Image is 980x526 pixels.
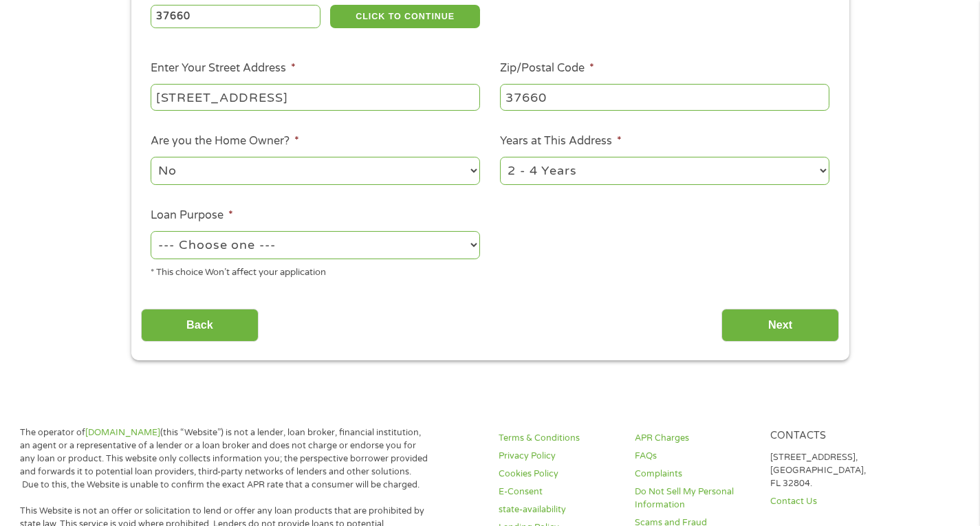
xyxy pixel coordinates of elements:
a: Contact Us [770,495,890,508]
input: Enter Zipcode (e.g 01510) [151,5,320,28]
a: state-availability [499,503,618,516]
input: Next [721,309,839,342]
a: [DOMAIN_NAME] [85,427,160,438]
p: [STREET_ADDRESS], [GEOGRAPHIC_DATA], FL 32804. [770,451,890,490]
a: FAQs [635,450,754,463]
a: E-Consent [499,485,618,498]
p: The operator of (this “Website”) is not a lender, loan broker, financial institution, an agent or... [20,426,428,491]
label: Are you the Home Owner? [151,134,299,149]
a: APR Charges [635,432,754,445]
label: Loan Purpose [151,208,233,223]
div: * This choice Won’t affect your application [151,261,480,280]
h4: Contacts [770,430,890,443]
a: Cookies Policy [499,468,618,481]
button: CLICK TO CONTINUE [330,5,480,28]
input: 1 Main Street [151,84,480,110]
label: Zip/Postal Code [500,61,594,76]
a: Privacy Policy [499,450,618,463]
label: Years at This Address [500,134,622,149]
input: Back [141,309,259,342]
a: Complaints [635,468,754,481]
a: Do Not Sell My Personal Information [635,485,754,512]
label: Enter Your Street Address [151,61,296,76]
a: Terms & Conditions [499,432,618,445]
